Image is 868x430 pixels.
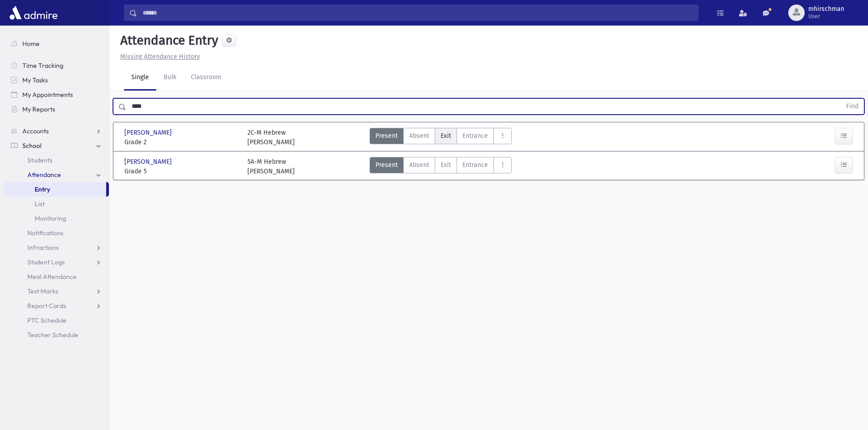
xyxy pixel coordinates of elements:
span: Present [375,160,398,170]
a: My Reports [4,102,109,116]
a: Accounts [4,124,109,138]
span: Exit [441,131,451,141]
span: Students [27,156,52,164]
a: Time Tracking [4,58,109,73]
a: Infractions [4,240,109,255]
a: Single [124,65,156,91]
a: Meal Attendance [4,269,109,284]
a: Students [4,153,109,167]
span: Accounts [22,127,49,135]
span: Exit [441,160,451,170]
span: [PERSON_NAME] [124,157,174,167]
a: My Tasks [4,73,109,87]
a: Attendance [4,167,109,182]
span: Grade 2 [124,137,238,147]
u: Missing Attendance History [120,53,200,61]
span: Infractions [27,243,59,252]
div: AttTypes [370,128,512,147]
span: Home [22,40,40,48]
span: Student Logs [27,258,65,266]
a: PTC Schedule [4,313,109,328]
span: Monitoring [35,214,66,223]
span: PTC Schedule [27,316,67,324]
div: AttTypes [370,157,512,176]
span: User [808,13,844,20]
span: Time Tracking [22,61,63,70]
span: Notifications [27,229,63,237]
a: My Appointments [4,87,109,102]
a: School [4,138,109,153]
span: Attendance [27,171,61,179]
span: Grade 5 [124,167,238,176]
a: Teacher Schedule [4,328,109,342]
div: 2C-M Hebrew [PERSON_NAME] [247,128,295,147]
img: AdmirePro [7,4,60,22]
span: School [22,142,41,150]
span: My Reports [22,105,55,113]
span: Entry [35,185,50,193]
a: Bulk [156,65,184,91]
a: Classroom [184,65,229,91]
a: Notifications [4,226,109,240]
span: Meal Attendance [27,273,77,281]
span: My Tasks [22,76,48,84]
span: mhirschman [808,5,844,13]
span: Test Marks [27,287,58,295]
span: My Appointments [22,91,73,99]
input: Search [137,5,698,21]
span: Present [375,131,398,141]
a: Missing Attendance History [117,53,200,61]
h5: Attendance Entry [117,33,218,48]
a: List [4,197,109,211]
a: Student Logs [4,255,109,269]
div: 5A-M Hebrew [PERSON_NAME] [247,157,295,176]
span: Teacher Schedule [27,331,78,339]
span: Absent [409,131,429,141]
button: Find [841,99,864,114]
a: Monitoring [4,211,109,226]
span: [PERSON_NAME] [124,128,174,137]
span: Entrance [462,131,488,141]
span: Absent [409,160,429,170]
a: Report Cards [4,298,109,313]
a: Test Marks [4,284,109,298]
span: List [35,200,45,208]
a: Entry [4,182,106,197]
a: Home [4,36,109,51]
span: Entrance [462,160,488,170]
span: Report Cards [27,302,66,310]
